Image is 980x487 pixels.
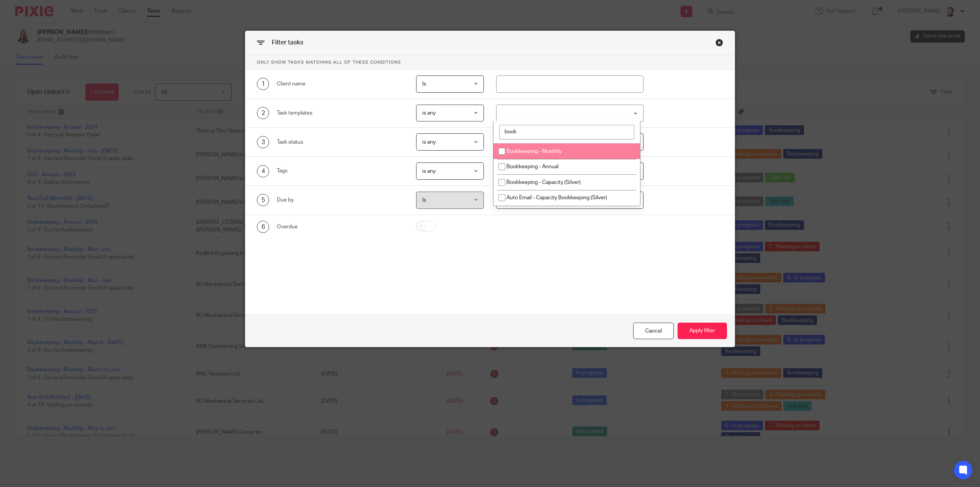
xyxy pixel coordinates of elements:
[678,323,727,339] button: Apply filter
[422,81,426,87] span: Is
[506,149,562,154] span: Bookkeeping - Monthly
[506,164,559,169] span: Bookkeeping - Annual
[422,139,436,145] span: is any
[277,223,404,231] div: Overdue
[506,180,581,185] span: Bookkeeping - Capacity (Silver)
[633,323,674,339] div: Close this dialog window
[277,109,404,117] div: Task templates
[257,78,269,90] div: 1
[499,125,634,139] input: Search options...
[272,39,303,46] span: Filter tasks
[422,169,436,174] span: is any
[277,80,404,88] div: Client name
[506,195,607,200] span: Auto Email - Capacity Bookkeeping (Silver)
[715,39,723,46] div: Close this dialog window
[257,194,269,206] div: 5
[422,110,436,116] span: is any
[277,167,404,175] div: Tags
[277,138,404,146] div: Task status
[257,221,269,233] div: 6
[257,165,269,177] div: 4
[422,197,426,203] span: Is
[245,55,735,70] p: Only show tasks matching all of these conditions
[277,196,404,204] div: Due by
[257,136,269,148] div: 3
[257,107,269,119] div: 2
